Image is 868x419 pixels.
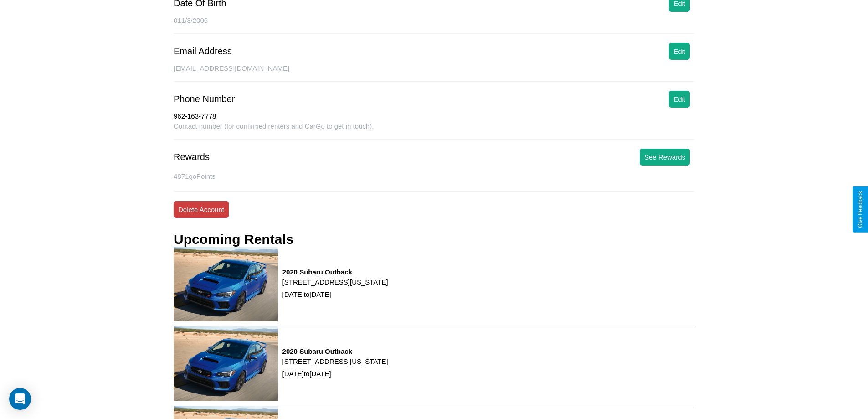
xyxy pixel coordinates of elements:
[174,122,694,140] div: Contact number (for confirmed renters and CarGo to get in touch).
[282,268,388,276] h3: 2020 Subaru Outback
[857,191,863,228] div: Give Feedback
[174,94,235,104] div: Phone Number
[174,247,278,321] img: rental
[174,46,232,57] div: Email Address
[669,43,690,60] button: Edit
[282,355,388,367] p: [STREET_ADDRESS][US_STATE]
[174,326,278,401] img: rental
[282,347,388,355] h3: 2020 Subaru Outback
[640,149,690,166] button: See Rewards
[174,152,210,162] div: Rewards
[282,367,388,380] p: [DATE] to [DATE]
[282,276,388,288] p: [STREET_ADDRESS][US_STATE]
[282,288,388,300] p: [DATE] to [DATE]
[174,64,694,82] div: [EMAIL_ADDRESS][DOMAIN_NAME]
[9,388,31,410] div: Open Intercom Messenger
[174,16,694,34] div: 011/3/2006
[174,170,694,182] p: 4871 goPoints
[174,201,229,218] button: Delete Account
[669,91,690,108] button: Edit
[174,232,293,247] h3: Upcoming Rentals
[174,112,694,122] div: 962-163-7778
